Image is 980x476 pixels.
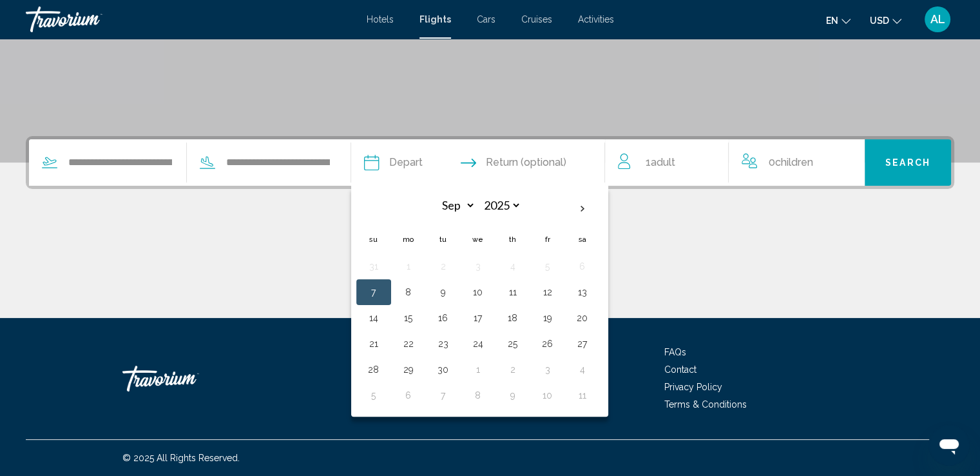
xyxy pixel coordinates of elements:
[885,158,930,168] span: Search
[775,156,813,168] span: Children
[503,361,523,379] button: Day 2
[503,257,523,275] button: Day 4
[363,361,384,379] button: Day 28
[433,335,454,353] button: Day 23
[565,194,600,224] button: Next month
[468,335,488,353] button: Day 24
[363,309,384,327] button: Day 14
[398,257,419,275] button: Day 1
[826,11,850,30] button: Change language
[503,335,523,353] button: Day 25
[367,14,394,25] a: Hotels
[503,283,523,301] button: Day 11
[398,283,419,301] button: Day 8
[363,283,384,301] button: Day 7
[664,347,686,357] a: FAQs
[537,309,558,327] button: Day 19
[122,359,251,398] a: Travorium
[865,139,951,186] button: Search
[537,257,558,275] button: Day 5
[578,14,614,25] a: Activities
[572,309,593,327] button: Day 20
[503,386,523,404] button: Day 9
[477,14,495,25] a: Cars
[468,361,488,379] button: Day 1
[572,335,593,353] button: Day 27
[122,453,240,463] span: © 2025 All Rights Reserved.
[921,6,954,33] button: User Menu
[363,335,384,353] button: Day 21
[537,283,558,301] button: Day 12
[769,154,813,172] span: 0
[928,424,970,466] iframe: Button to launch messaging window
[433,386,454,404] button: Day 7
[461,139,566,186] button: Return date
[433,257,454,275] button: Day 2
[664,399,747,410] a: Terms & Conditions
[664,382,722,392] a: Privacy Policy
[433,309,454,327] button: Day 16
[479,194,521,217] select: Select year
[364,139,423,186] button: Depart date
[605,139,864,186] button: Travelers: 1 adult, 0 children
[650,156,675,168] span: Adult
[26,6,354,32] a: Travorium
[468,309,488,327] button: Day 17
[468,283,488,301] button: Day 10
[826,15,838,26] span: en
[645,154,675,172] span: 1
[398,335,419,353] button: Day 22
[434,194,476,217] select: Select month
[486,154,566,172] span: Return (optional)
[468,257,488,275] button: Day 3
[870,15,889,26] span: USD
[572,283,593,301] button: Day 13
[930,13,945,26] span: AL
[870,11,901,30] button: Change currency
[572,386,593,404] button: Day 11
[363,257,384,275] button: Day 31
[503,309,523,327] button: Day 18
[419,14,451,25] a: Flights
[468,386,488,404] button: Day 8
[398,361,419,379] button: Day 29
[664,364,697,375] a: Contact
[521,14,552,25] a: Cruises
[537,335,558,353] button: Day 26
[572,361,593,379] button: Day 4
[537,386,558,404] button: Day 10
[572,257,593,275] button: Day 6
[398,386,419,404] button: Day 6
[433,361,454,379] button: Day 30
[29,139,951,186] div: Search widget
[433,283,454,301] button: Day 9
[363,386,384,404] button: Day 5
[537,361,558,379] button: Day 3
[398,309,419,327] button: Day 15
